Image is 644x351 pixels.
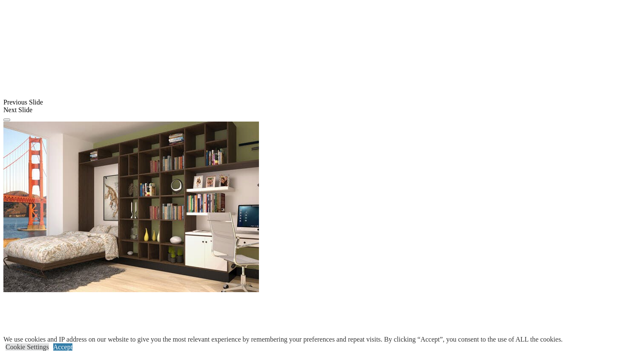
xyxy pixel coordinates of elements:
[6,343,49,351] a: Cookie Settings
[3,119,10,121] button: Click here to pause slide show
[3,106,641,114] div: Next Slide
[3,99,641,106] div: Previous Slide
[3,122,259,292] img: Banner for mobile view
[53,343,72,351] a: Accept
[3,336,563,343] div: We use cookies and IP address on our website to give you the most relevant experience by remember...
